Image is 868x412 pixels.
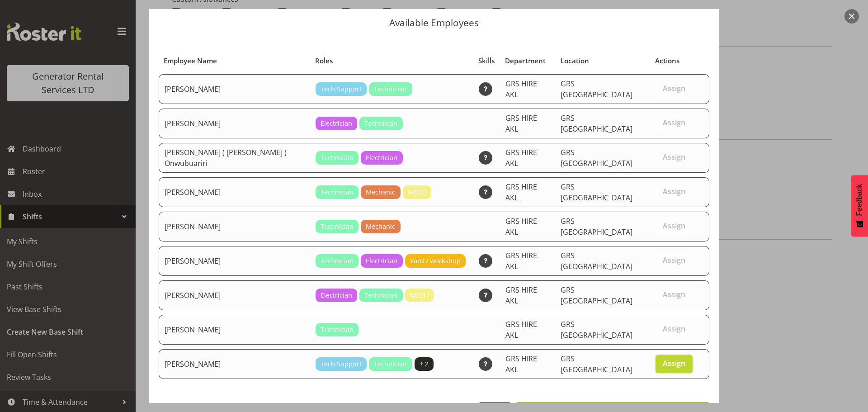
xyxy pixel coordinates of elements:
[366,222,395,232] span: Mechanic
[321,84,362,94] span: Tech Support
[478,56,495,66] span: Skills
[321,153,354,163] span: Technician
[663,118,685,127] span: Assign
[410,290,429,300] span: MECH
[420,359,429,369] span: + 2
[315,56,333,66] span: Roles
[321,290,352,300] span: Electrician
[663,152,685,161] span: Assign
[505,251,537,271] span: GRS HIRE AKL
[321,187,354,197] span: Technician
[164,56,217,66] span: Employee Name
[366,256,397,266] span: Electrician
[364,118,397,128] span: Technician
[158,18,710,28] p: Available Employees
[410,256,461,266] span: Yard / workshop
[561,354,632,374] span: GRS [GEOGRAPHIC_DATA]
[663,290,685,299] span: Assign
[159,212,310,242] td: [PERSON_NAME]
[561,79,632,99] span: GRS [GEOGRAPHIC_DATA]
[663,187,685,196] span: Assign
[374,359,407,369] span: Technician
[505,285,537,306] span: GRS HIRE AKL
[663,324,685,333] span: Assign
[321,325,354,335] span: Technician
[561,113,632,134] span: GRS [GEOGRAPHIC_DATA]
[159,177,310,207] td: [PERSON_NAME]
[505,56,546,66] span: Department
[561,147,632,168] span: GRS [GEOGRAPHIC_DATA]
[561,251,632,271] span: GRS [GEOGRAPHIC_DATA]
[366,187,395,197] span: Mechanic
[159,74,310,104] td: [PERSON_NAME]
[851,175,868,237] button: Feedback - Show survey
[663,359,685,368] span: Assign
[655,56,679,66] span: Actions
[408,187,426,197] span: MECH
[364,290,397,300] span: Technician
[321,118,352,128] span: Electrician
[663,84,685,93] span: Assign
[159,315,310,345] td: [PERSON_NAME]
[855,184,863,216] span: Feedback
[159,109,310,138] td: [PERSON_NAME]
[505,319,537,340] span: GRS HIRE AKL
[561,285,632,306] span: GRS [GEOGRAPHIC_DATA]
[321,222,354,232] span: Technician
[561,182,632,203] span: GRS [GEOGRAPHIC_DATA]
[159,246,310,276] td: [PERSON_NAME]
[505,79,537,99] span: GRS HIRE AKL
[505,354,537,374] span: GRS HIRE AKL
[505,182,537,203] span: GRS HIRE AKL
[505,113,537,134] span: GRS HIRE AKL
[561,319,632,340] span: GRS [GEOGRAPHIC_DATA]
[159,143,310,173] td: [PERSON_NAME] ( [PERSON_NAME] ) Onwubuariri
[159,349,310,379] td: [PERSON_NAME]
[374,84,407,94] span: Technician
[505,216,537,237] span: GRS HIRE AKL
[505,147,537,168] span: GRS HIRE AKL
[561,56,589,66] span: Location
[663,256,685,265] span: Assign
[321,359,362,369] span: Tech Support
[321,256,354,266] span: Technician
[366,153,397,163] span: Electrician
[561,216,632,237] span: GRS [GEOGRAPHIC_DATA]
[159,280,310,310] td: [PERSON_NAME]
[663,221,685,230] span: Assign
